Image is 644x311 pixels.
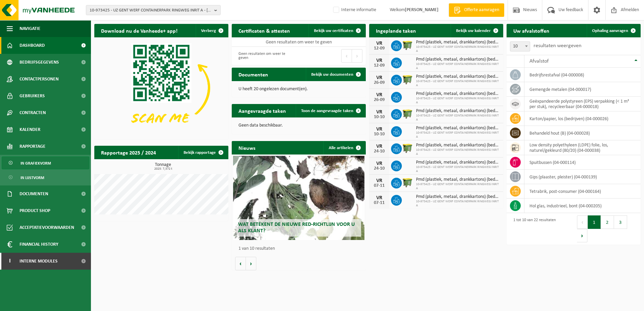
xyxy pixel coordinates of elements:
[577,229,587,242] button: Next
[232,104,293,117] h2: Aangevraagde taken
[238,246,362,251] p: 1 van 10 resultaten
[20,20,40,37] span: Navigatie
[373,41,386,46] div: VR
[373,195,386,201] div: VR
[451,24,503,37] a: Bekijk uw kalender
[416,79,500,88] span: 10-973425 - UZ GENT WERF CONTAINERPARK RINGWEG INRIT A
[98,167,228,171] span: 2025: 7,572 t
[462,7,501,13] span: Offerte aanvragen
[311,72,353,77] span: Bekijk uw documenten
[373,166,386,171] div: 24-10
[373,109,386,115] div: VR
[402,108,413,119] img: WB-1100-HPE-GN-50
[20,88,45,104] span: Gebruikers
[20,202,50,219] span: Product Shop
[20,185,48,202] span: Documenten
[416,165,500,173] span: 10-973425 - UZ GENT WERF CONTAINERPARK RINGWEG INRIT A
[90,5,212,15] span: 10-973425 - UZ GENT WERF CONTAINERPARK RINGWEG INRIT A - [GEOGRAPHIC_DATA]
[20,37,45,54] span: Dashboard
[86,5,221,15] button: 10-973425 - UZ GENT WERF CONTAINERPARK RINGWEG INRIT A - [GEOGRAPHIC_DATA]
[373,149,386,154] div: 24-10
[416,126,500,131] span: Pmd (plastiek, metaal, drankkartons) (bedrijven)
[20,138,45,155] span: Rapportage
[373,80,386,85] div: 26-09
[94,24,184,37] h2: Download nu de Vanheede+ app!
[373,132,386,137] div: 10-10
[178,146,228,159] a: Bekijk rapportage
[449,3,504,17] a: Offerte aanvragen
[416,160,500,165] span: Pmd (plastiek, metaal, drankkartons) (bedrijven)
[588,215,601,229] button: 1
[416,194,500,200] span: Pmd (plastiek, metaal, drankkartons) (bedrijven)
[232,68,275,81] h2: Documenten
[416,114,500,122] span: 10-973425 - UZ GENT WERF CONTAINERPARK RINGWEG INRIT A
[332,5,376,15] label: Interne informatie
[296,104,365,117] a: Toon de aangevraagde taken
[524,68,641,82] td: bedrijfsrestafval (04-000008)
[592,29,628,33] span: Ophaling aanvragen
[416,108,500,114] span: Pmd (plastiek, metaal, drankkartons) (bedrijven)
[369,24,423,37] h2: Ingeplande taken
[416,182,500,191] span: 10-973425 - UZ GENT WERF CONTAINERPARK RINGWEG INRIT A
[20,236,58,253] span: Financial History
[232,141,262,154] h2: Nieuws
[416,57,500,62] span: Pmd (plastiek, metaal, drankkartons) (bedrijven)
[314,29,353,33] span: Bekijk uw certificaten
[524,140,641,155] td: low density polyethyleen (LDPE) folie, los, naturel/gekleurd (80/20) (04-000038)
[20,104,46,121] span: Contracten
[20,121,40,138] span: Kalender
[309,24,365,37] a: Bekijk uw certificaten
[21,171,44,184] span: In lijstvorm
[510,41,530,51] span: 10
[94,146,163,159] h2: Rapportage 2025 / 2024
[614,215,627,229] button: 3
[524,111,641,126] td: karton/papier, los (bedrijven) (04-000026)
[373,183,386,188] div: 07-11
[235,257,246,270] button: Vorige
[534,43,581,48] label: resultaten weergeven
[2,171,89,184] a: In lijstvorm
[373,115,386,119] div: 10-10
[2,157,89,169] a: In grafiekvorm
[507,24,556,37] h2: Uw afvalstoffen
[373,144,386,149] div: VR
[373,127,386,132] div: VR
[373,58,386,63] div: VR
[233,156,364,240] a: Wat betekent de nieuwe RED-richtlijn voor u als klant?
[196,24,228,37] button: Verberg
[416,177,500,182] span: Pmd (plastiek, metaal, drankkartons) (bedrijven)
[456,29,491,33] span: Bekijk uw kalender
[20,71,59,88] span: Contactpersonen
[524,126,641,140] td: behandeld hout (B) (04-000028)
[20,54,59,71] span: Bedrijfsgegevens
[402,74,413,85] img: WB-1100-HPE-GN-50
[524,155,641,170] td: spuitbussen (04-000114)
[416,97,500,105] span: 10-973425 - UZ GENT WERF CONTAINERPARK RINGWEG INRIT A
[416,40,500,45] span: Pmd (plastiek, metaal, drankkartons) (bedrijven)
[238,222,355,234] span: Wat betekent de nieuwe RED-richtlijn voor u als klant?
[20,253,58,270] span: Interne modules
[416,62,500,70] span: 10-973425 - UZ GENT WERF CONTAINERPARK RINGWEG INRIT A
[246,257,256,270] button: Volgende
[524,184,641,199] td: tetrabrik, post-consumer (04-000164)
[402,177,413,188] img: WB-1100-HPE-GN-50
[301,109,353,113] span: Toon de aangevraagde taken
[402,142,413,154] img: WB-1100-HPE-GN-50
[373,161,386,166] div: VR
[416,148,500,156] span: 10-973425 - UZ GENT WERF CONTAINERPARK RINGWEG INRIT A
[373,98,386,102] div: 26-09
[416,200,500,208] span: 10-973425 - UZ GENT WERF CONTAINERPARK RINGWEG INRIT A
[201,29,216,33] span: Verberg
[306,68,365,81] a: Bekijk uw documenten
[405,7,439,12] strong: [PERSON_NAME]
[510,215,556,243] div: 1 tot 10 van 22 resultaten
[402,39,413,51] img: WB-1100-HPE-GN-50
[524,199,641,213] td: hol glas, industrieel, bont (04-000205)
[373,201,386,205] div: 07-11
[94,37,228,138] img: Download de VHEPlus App
[98,163,228,171] h3: Tonnage
[232,37,366,47] td: Geen resultaten om weer te geven
[416,91,500,97] span: Pmd (plastiek, metaal, drankkartons) (bedrijven)
[524,97,641,111] td: geëxpandeerde polystyreen (EPS) verpakking (< 1 m² per stuk), recycleerbaar (04-000018)
[601,215,614,229] button: 2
